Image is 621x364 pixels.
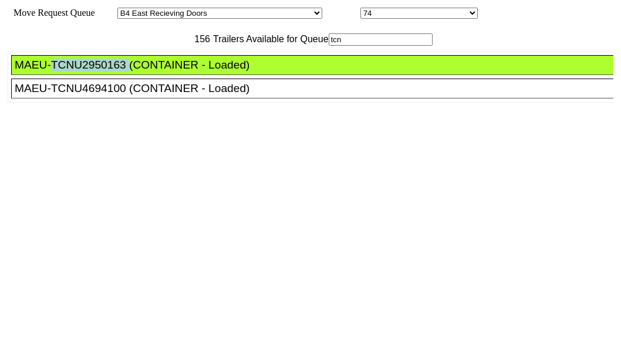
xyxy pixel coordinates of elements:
[15,82,620,95] div: MAEU-TCNU4694100 (CONTAINER - Loaded)
[15,59,620,72] div: MAEU-TCNU2950163 (CONTAINER - Loaded)
[325,8,358,18] span: Location
[8,8,95,18] span: Move Request Queue
[188,34,210,44] span: 156
[329,33,433,46] input: Filter Available Trailers
[97,8,115,18] span: Area
[210,34,329,44] span: Trailers Available for Queue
